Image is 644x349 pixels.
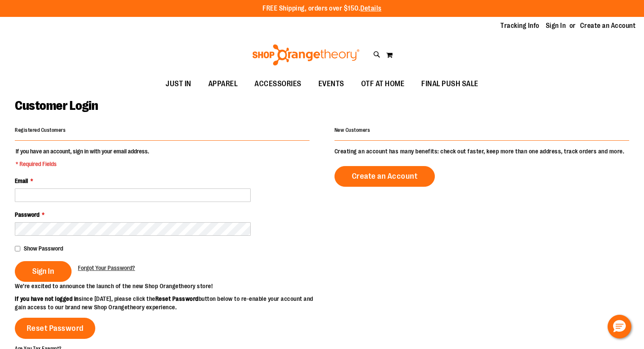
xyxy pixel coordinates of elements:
a: Create an Account [334,166,435,187]
legend: If you have an account, sign in with your email address. [15,147,150,168]
strong: If you have not logged in [15,295,79,302]
strong: Reset Password [155,295,199,302]
button: Sign In [15,261,72,282]
a: EVENTS [310,74,353,94]
button: Hello, have a question? Let’s chat. [608,315,631,338]
strong: New Customers [334,127,370,133]
span: Reset Password [27,324,84,333]
span: OTF AT HOME [361,74,405,93]
p: since [DATE], please click the button below to re-enable your account and gain access to our bran... [15,294,322,311]
span: Customer Login [15,98,98,113]
a: Forgot Your Password? [78,264,135,272]
span: APPAREL [208,74,238,93]
span: Email [15,177,28,184]
p: FREE Shipping, orders over $150. [263,4,381,14]
a: Reset Password [15,318,95,339]
span: Forgot Your Password? [78,264,135,271]
a: Details [360,5,381,12]
span: ACCESSORIES [254,74,301,93]
span: EVENTS [318,74,344,93]
span: Password [15,211,39,218]
p: We’re excited to announce the launch of the new Shop Orangetheory store! [15,282,322,290]
a: OTF AT HOME [353,74,413,94]
span: JUST IN [166,74,191,93]
span: Create an Account [352,172,418,181]
a: APPAREL [200,74,246,94]
span: * Required Fields [16,160,149,168]
img: Shop Orangetheory [251,44,361,65]
span: Sign In [32,267,54,276]
a: Sign In [546,21,566,30]
p: Creating an account has many benefits: check out faster, keep more than one address, track orders... [334,147,629,155]
span: Show Password [24,245,63,252]
strong: Registered Customers [15,127,66,133]
a: Create an Account [580,21,636,30]
a: ACCESSORIES [246,74,310,94]
a: FINAL PUSH SALE [413,74,487,94]
a: JUST IN [157,74,200,94]
span: FINAL PUSH SALE [421,74,478,93]
a: Tracking Info [500,21,539,30]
